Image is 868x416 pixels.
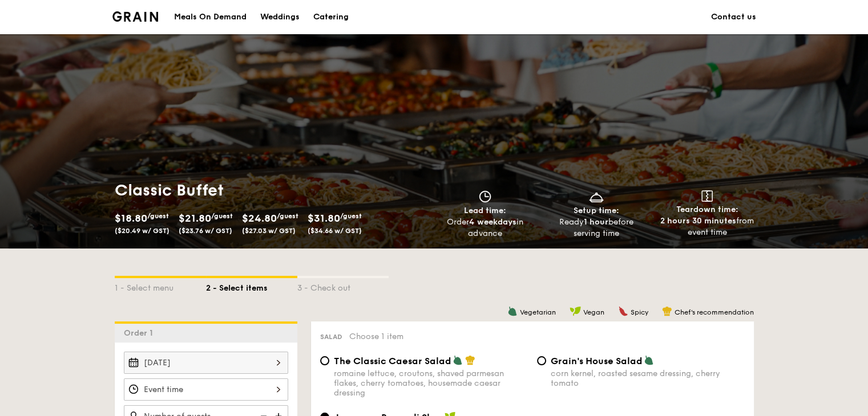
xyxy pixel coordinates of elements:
img: Grain [112,11,159,22]
span: Order 1 [124,328,158,338]
a: Logotype [112,11,159,22]
span: Vegan [583,308,604,316]
span: The Classic Caesar Salad [334,356,451,366]
span: /guest [147,212,169,220]
span: Teardown time: [676,205,738,214]
span: $18.80 [115,212,147,225]
img: icon-vegetarian.fe4039eb.svg [453,355,463,365]
span: ($23.76 w/ GST) [179,227,232,235]
span: /guest [277,212,298,220]
span: $21.80 [179,212,211,225]
span: /guest [340,212,362,220]
span: ($34.66 w/ GST) [308,227,362,235]
div: corn kernel, roasted sesame dressing, cherry tomato [551,369,745,388]
img: icon-chef-hat.a58ddaea.svg [465,355,475,365]
h1: Classic Buffet [115,180,430,201]
img: icon-dish.430c3a2e.svg [588,190,605,203]
input: Event date [124,352,288,374]
span: Setup time: [574,206,619,215]
span: Vegetarian [520,308,556,316]
span: Salad [320,333,342,341]
strong: 4 weekdays [469,217,516,227]
span: /guest [211,212,233,220]
div: Ready before serving time [545,217,647,239]
span: Choose 1 item [349,332,403,341]
span: Spicy [631,308,648,316]
input: Grain's House Saladcorn kernel, roasted sesame dressing, cherry tomato [537,356,546,365]
span: $24.80 [242,212,277,225]
span: $31.80 [308,212,340,225]
img: icon-vegetarian.fe4039eb.svg [644,355,654,365]
strong: 1 hour [584,217,608,227]
div: 2 - Select items [206,278,297,294]
span: ($20.49 w/ GST) [115,227,169,235]
img: icon-teardown.65201eee.svg [701,190,713,202]
span: ($27.03 w/ GST) [242,227,296,235]
div: 3 - Check out [297,278,389,294]
img: icon-clock.2db775ea.svg [477,190,494,203]
span: Chef's recommendation [675,308,754,316]
input: The Classic Caesar Saladromaine lettuce, croutons, shaved parmesan flakes, cherry tomatoes, house... [320,356,329,365]
input: Event time [124,378,288,401]
span: Grain's House Salad [551,356,643,366]
div: 1 - Select menu [115,278,206,294]
img: icon-chef-hat.a58ddaea.svg [662,306,672,316]
div: Order in advance [434,217,536,239]
strong: 2 hours 30 minutes [660,216,736,226]
div: romaine lettuce, croutons, shaved parmesan flakes, cherry tomatoes, housemade caesar dressing [334,369,528,398]
img: icon-vegan.f8ff3823.svg [570,306,581,316]
div: from event time [656,215,758,238]
img: icon-vegetarian.fe4039eb.svg [507,306,518,316]
span: Lead time: [464,206,506,215]
img: icon-spicy.37a8142b.svg [618,306,628,316]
